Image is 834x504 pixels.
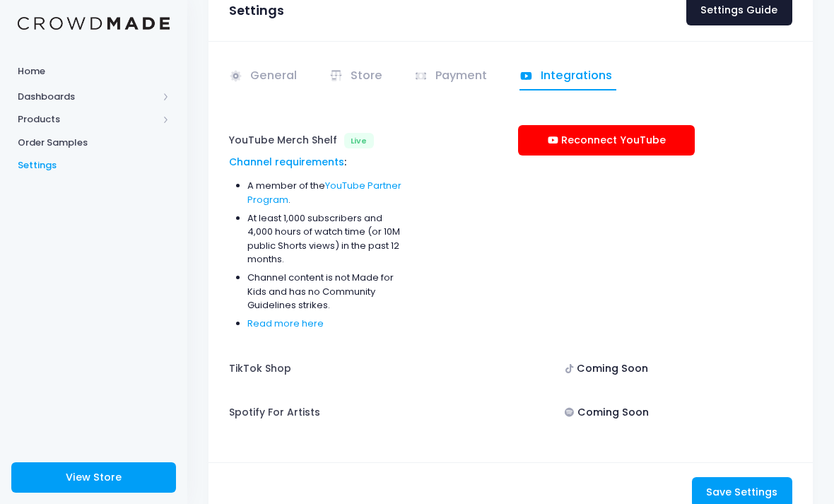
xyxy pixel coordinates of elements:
[18,112,158,127] span: Products
[18,136,170,150] span: Order Samples
[229,63,302,90] a: General
[18,158,170,172] span: Settings
[229,3,284,18] h3: Settings
[18,17,170,30] img: Logo
[18,64,170,78] span: Home
[414,63,492,90] a: Payment
[229,125,337,155] label: YouTube Merch Shelf
[518,398,695,428] div: Coming Soon
[247,179,407,206] li: A member of the .
[247,179,401,206] a: YouTube Partner Program
[518,125,695,156] a: Reconnect YouTube
[344,133,374,148] span: Live
[706,485,777,499] span: Save Settings
[66,470,122,484] span: View Store
[329,63,387,90] a: Store
[247,271,407,312] li: Channel content is not Made for Kids and has no Community Guidelines strikes.
[18,90,158,104] span: Dashboards
[247,211,407,266] li: At least 1,000 subscribers and 4,000 hours of watch time (or 10M public Shorts views) in the past...
[229,155,407,170] div: :
[229,353,291,383] label: TikTok Shop
[229,155,344,169] a: Channel requirements
[247,317,324,330] a: Read more here
[518,353,695,384] div: Coming Soon
[229,398,320,428] label: Spotify For Artists
[519,63,617,90] a: Integrations
[11,462,176,493] a: View Store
